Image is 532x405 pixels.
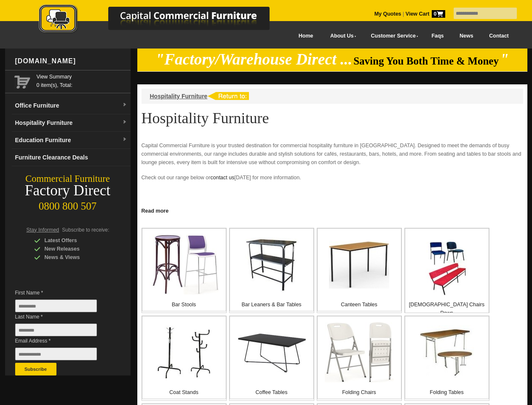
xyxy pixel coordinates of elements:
[5,185,131,197] div: Factory Direct
[405,388,489,397] p: Folding Tables
[229,228,314,313] a: Bar Leaners & Bar Tables Bar Leaners & Bar Tables
[15,324,97,336] input: Last Name *
[34,253,114,262] div: News & Views
[15,363,56,375] button: Subscribe
[374,11,401,17] a: My Quotes
[353,55,499,67] span: Saving You Both Time & Money
[406,11,445,17] strong: View Cart
[122,137,127,142] img: dropdown
[122,120,127,125] img: dropdown
[142,110,523,126] h1: Hospitality Furniture
[432,10,445,18] span: 0
[12,97,131,114] a: Office Furnituredropdown
[122,103,127,108] img: dropdown
[210,175,234,181] a: contact us
[34,236,114,245] div: Latest Offers
[237,332,306,373] img: Coffee Tables
[37,73,127,81] a: View Summary
[5,173,131,185] div: Commercial Furniture
[404,11,445,17] a: View Cart0
[245,238,298,292] img: Bar Leaners & Bar Tables
[157,326,211,379] img: Coat Stands
[142,228,227,313] a: Bar Stools Bar Stools
[12,149,131,166] a: Furniture Clearance Deals
[34,245,114,253] div: New Releases
[481,27,516,46] a: Contact
[229,316,314,401] a: Coffee Tables Coffee Tables
[37,73,127,88] span: 0 item(s), Total:
[142,388,226,397] p: Coat Stands
[230,388,313,397] p: Coffee Tables
[16,4,310,38] a: Capital Commercial Furniture Logo
[15,289,110,297] span: First Name *
[15,348,97,360] input: Email Address *
[317,316,402,401] a: Folding Chairs Folding Chairs
[230,300,313,309] p: Bar Leaners & Bar Tables
[149,235,219,294] img: Bar Stools
[404,228,489,313] a: Church Chairs Pews [DEMOGRAPHIC_DATA] Chairs Pews
[16,4,310,35] img: Capital Commercial Furniture Logo
[12,114,131,132] a: Hospitality Furnituredropdown
[452,27,481,46] a: News
[500,51,509,68] em: "
[142,316,227,401] a: Coat Stands Coat Stands
[420,325,474,379] img: Folding Tables
[142,173,523,190] p: Check out our range below or [DATE] for more information.
[15,300,97,312] input: First Name *
[27,227,59,233] span: Stay Informed
[361,27,423,46] a: Customer Service
[404,316,489,401] a: Folding Tables Folding Tables
[150,93,208,100] a: Hospitality Furniture
[62,227,109,233] span: Subscribe to receive:
[142,141,523,167] p: Capital Commercial Furniture is your trusted destination for commercial hospitality furniture in ...
[15,337,110,345] span: Email Address *
[317,228,402,313] a: Canteen Tables Canteen Tables
[321,27,361,46] a: About Us
[12,49,131,74] div: [DOMAIN_NAME]
[207,92,249,100] img: return to
[325,322,394,383] img: Folding Chairs
[137,205,527,215] a: Click to read more
[318,388,401,397] p: Folding Chairs
[318,300,401,309] p: Canteen Tables
[329,240,389,289] img: Canteen Tables
[155,51,352,68] em: "Factory/Warehouse Direct ...
[15,313,110,321] span: Last Name *
[12,132,131,149] a: Education Furnituredropdown
[420,242,474,296] img: Church Chairs Pews
[142,300,226,309] p: Bar Stools
[424,27,452,46] a: Faqs
[5,196,131,212] div: 0800 800 507
[405,300,489,317] p: [DEMOGRAPHIC_DATA] Chairs Pews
